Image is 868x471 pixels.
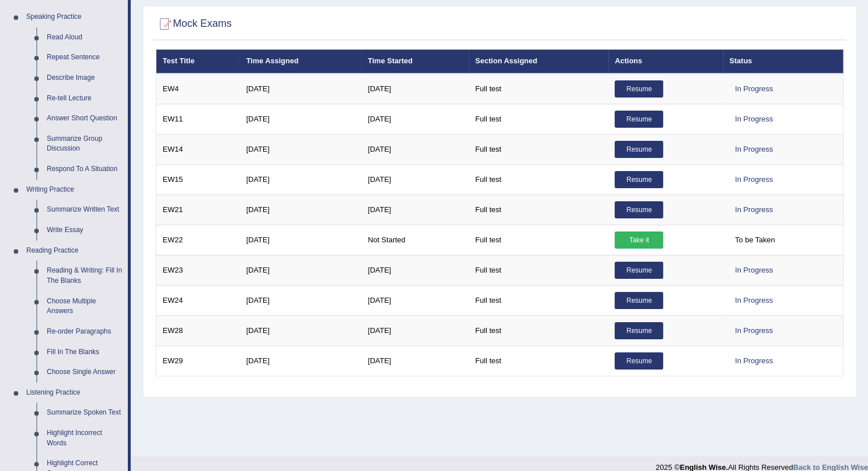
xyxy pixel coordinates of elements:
[42,423,128,453] a: Highlight Incorrect Words
[469,134,609,164] td: Full test
[156,346,240,376] td: EW29
[42,108,128,129] a: Answer Short Question
[615,111,663,128] a: Resume
[240,164,361,194] td: [DATE]
[42,88,128,109] a: Re-tell Lecture
[469,74,609,104] td: Full test
[361,225,469,255] td: Not Started
[240,346,361,376] td: [DATE]
[42,362,128,383] a: Choose Single Answer
[156,134,240,164] td: EW14
[361,164,469,194] td: [DATE]
[42,261,128,291] a: Reading & Writing: Fill In The Blanks
[361,50,469,74] th: Time Started
[615,262,663,279] a: Resume
[156,74,240,104] td: EW4
[361,315,469,346] td: [DATE]
[729,171,778,188] div: In Progress
[729,111,778,128] div: In Progress
[729,80,778,98] div: In Progress
[240,104,361,134] td: [DATE]
[361,194,469,225] td: [DATE]
[729,352,778,370] div: In Progress
[615,171,663,188] a: Resume
[729,141,778,158] div: In Progress
[469,315,609,346] td: Full test
[42,342,128,363] a: Fill In The Blanks
[729,201,778,218] div: In Progress
[42,403,128,423] a: Summarize Spoken Text
[156,285,240,315] td: EW24
[156,194,240,225] td: EW21
[469,50,609,74] th: Section Assigned
[42,47,128,68] a: Repeat Sentence
[469,104,609,134] td: Full test
[469,164,609,194] td: Full test
[240,255,361,285] td: [DATE]
[21,180,128,200] a: Writing Practice
[361,74,469,104] td: [DATE]
[42,200,128,220] a: Summarize Written Text
[42,129,128,159] a: Summarize Group Discussion
[469,285,609,315] td: Full test
[615,201,663,218] a: Resume
[42,291,128,322] a: Choose Multiple Answers
[615,292,663,309] a: Resume
[361,346,469,376] td: [DATE]
[729,292,778,309] div: In Progress
[615,232,663,249] a: Take it
[615,352,663,370] a: Resume
[615,80,663,98] a: Resume
[615,141,663,158] a: Resume
[42,27,128,48] a: Read Aloud
[469,255,609,285] td: Full test
[469,194,609,225] td: Full test
[156,315,240,346] td: EW28
[723,50,843,74] th: Status
[729,232,781,249] span: To be Taken
[361,255,469,285] td: [DATE]
[42,159,128,180] a: Respond To A Situation
[615,322,663,339] a: Resume
[361,285,469,315] td: [DATE]
[361,104,469,134] td: [DATE]
[361,134,469,164] td: [DATE]
[240,225,361,255] td: [DATE]
[156,225,240,255] td: EW22
[156,164,240,194] td: EW15
[469,346,609,376] td: Full test
[156,50,240,74] th: Test Title
[21,7,128,27] a: Speaking Practice
[240,285,361,315] td: [DATE]
[240,194,361,225] td: [DATE]
[156,255,240,285] td: EW23
[42,322,128,342] a: Re-order Paragraphs
[240,315,361,346] td: [DATE]
[240,74,361,104] td: [DATE]
[42,220,128,241] a: Write Essay
[42,68,128,88] a: Describe Image
[608,50,722,74] th: Actions
[729,262,778,279] div: In Progress
[156,104,240,134] td: EW11
[240,134,361,164] td: [DATE]
[156,15,232,33] h2: Mock Exams
[21,241,128,261] a: Reading Practice
[21,383,128,403] a: Listening Practice
[729,322,778,339] div: In Progress
[240,50,361,74] th: Time Assigned
[469,225,609,255] td: Full test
